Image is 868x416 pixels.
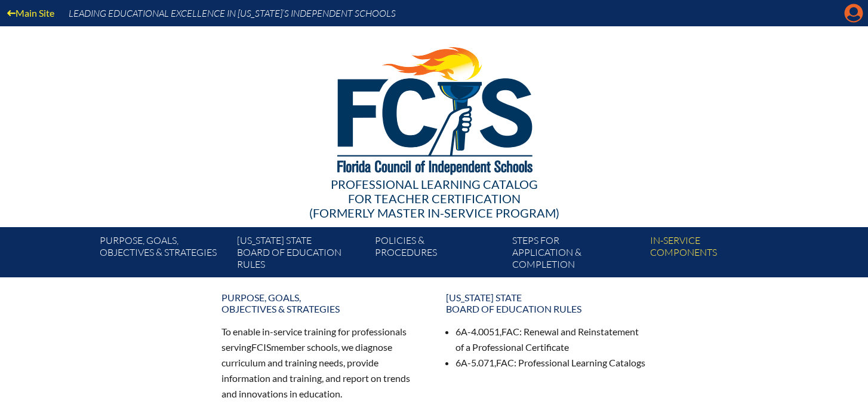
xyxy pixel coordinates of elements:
a: Purpose, goals,objectives & strategies [214,287,429,319]
a: [US_STATE] StateBoard of Education rules [232,232,370,277]
a: [US_STATE] StateBoard of Education rules [439,287,654,319]
img: FCISlogo221.eps [311,26,558,189]
li: 6A-4.0051, : Renewal and Reinstatement of a Professional Certificate [455,324,647,355]
a: Steps forapplication & completion [507,232,645,277]
span: for Teacher Certification [348,191,521,206]
span: FAC [496,357,514,368]
a: In-servicecomponents [645,232,783,277]
a: Policies &Procedures [370,232,507,277]
p: To enable in-service training for professionals serving member schools, we diagnose curriculum an... [221,324,422,401]
li: 6A-5.071, : Professional Learning Catalogs [455,355,647,371]
div: Professional Learning Catalog (formerly Master In-service Program) [90,177,778,220]
span: FAC [501,326,519,337]
a: Main Site [2,5,59,21]
a: Purpose, goals,objectives & strategies [95,232,232,277]
span: FCIS [251,341,271,353]
svg: Manage account [844,4,863,23]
